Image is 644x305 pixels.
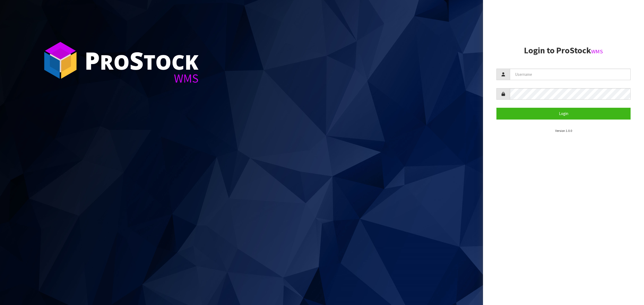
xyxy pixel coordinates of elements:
small: WMS [591,48,603,55]
span: P [85,44,100,77]
input: Username [510,69,631,80]
small: Version 1.0.0 [555,129,572,133]
h2: Login to ProStock [496,46,631,55]
img: ProStock Cube [40,40,80,80]
button: Login [496,108,631,119]
div: ro tock [85,48,199,72]
div: WMS [85,72,199,84]
span: S [130,44,144,77]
